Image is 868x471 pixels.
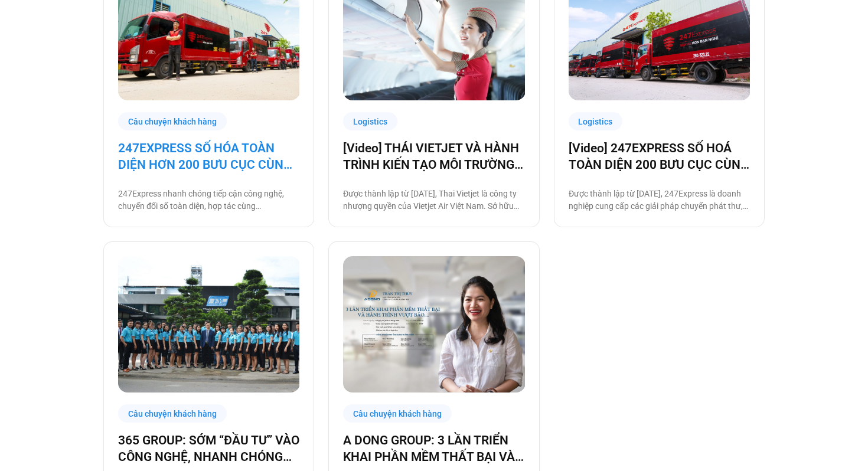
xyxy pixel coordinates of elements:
a: [Video] 247EXPRESS SỐ HOÁ TOÀN DIỆN 200 BƯU CỤC CÙNG [DOMAIN_NAME] [569,140,750,173]
a: 365 GROUP: SỚM “ĐẦU TƯ” VÀO CÔNG NGHỆ, NHANH CHÓNG “THU LỢI NHUẬN” [118,432,299,465]
div: Câu chuyện khách hàng [343,404,452,423]
p: Được thành lập từ [DATE], Thai Vietjet là công ty nhượng quyền của Vietjet Air Việt Nam. Sở hữu 1... [343,188,524,212]
div: Logistics [569,112,623,130]
div: Logistics [343,112,397,130]
div: Câu chuyện khách hàng [118,112,227,130]
div: Câu chuyện khách hàng [118,404,227,423]
p: Được thành lập từ [DATE], 247Express là doanh nghiệp cung cấp các giải pháp chuyển phát thư, hàng... [569,188,750,212]
a: [Video] THÁI VIETJET VÀ HÀNH TRÌNH KIẾN TẠO MÔI TRƯỜNG LÀM VIỆC SỐ CÙNG [DOMAIN_NAME] [343,140,524,173]
p: 247Express nhanh chóng tiếp cận công nghệ, chuyển đổi số toàn diện, hợp tác cùng [DOMAIN_NAME] để... [118,188,299,212]
a: A DONG GROUP: 3 LẦN TRIỂN KHAI PHẦN MỀM THẤT BẠI VÀ HÀNH TRÌNH VƯỢT BÃO [343,432,524,465]
a: 247EXPRESS SỐ HÓA TOÀN DIỆN HƠN 200 BƯU CỤC CÙNG [DOMAIN_NAME] [118,140,299,173]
